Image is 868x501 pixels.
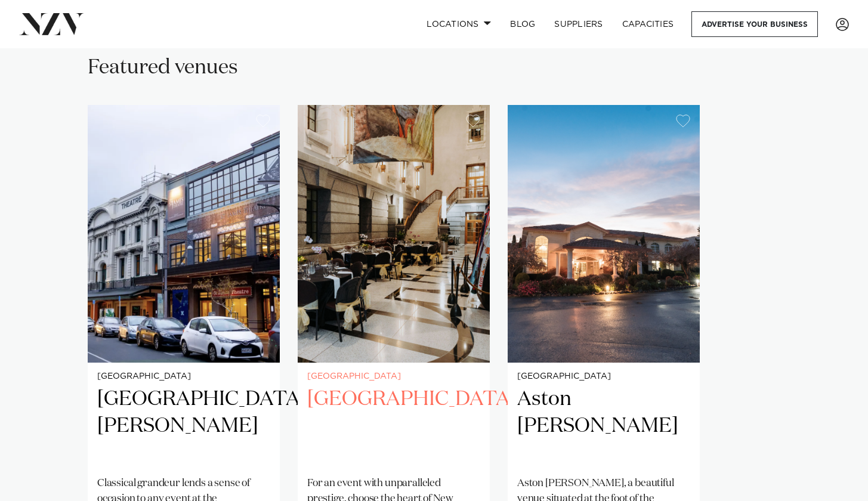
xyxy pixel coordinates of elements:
[417,11,501,37] a: Locations
[501,11,545,37] a: BLOG
[97,372,270,381] small: [GEOGRAPHIC_DATA]
[613,11,684,37] a: Capacities
[19,13,84,35] img: nzv-logo.png
[97,386,270,466] h2: [GEOGRAPHIC_DATA][PERSON_NAME]
[307,386,480,466] h2: [GEOGRAPHIC_DATA]
[691,11,818,37] a: Advertise your business
[88,54,238,81] h2: Featured venues
[517,386,690,466] h2: Aston [PERSON_NAME]
[517,372,690,381] small: [GEOGRAPHIC_DATA]
[307,372,480,381] small: [GEOGRAPHIC_DATA]
[545,11,612,37] a: SUPPLIERS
